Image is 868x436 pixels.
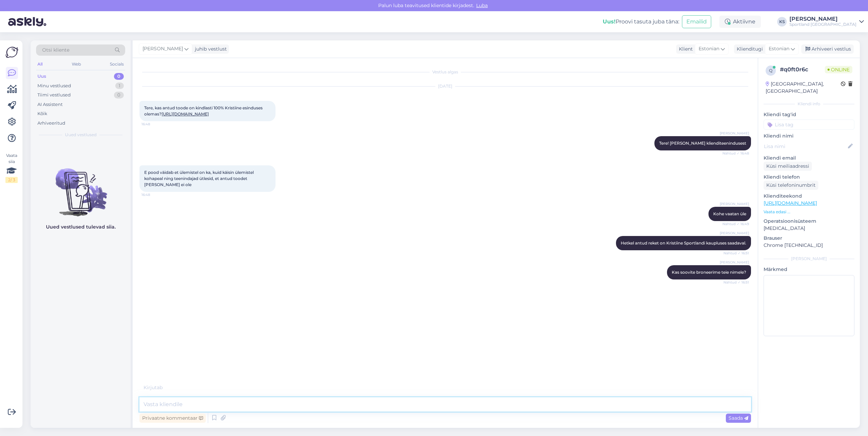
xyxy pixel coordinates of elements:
[192,46,227,53] div: juhib vestlust
[37,92,71,98] div: Tiimi vestlused
[764,181,818,190] div: Küsi telefoninumbrit
[144,105,264,116] span: Tere, kas antud toode on kindlasti 100% Kristiine esinduses olemas?
[115,83,124,89] div: 1
[163,384,164,390] span: .
[723,280,749,285] span: Nähtud ✓ 16:51
[764,101,854,107] div: Kliendi info
[723,251,749,256] span: Nähtud ✓ 16:51
[720,260,749,265] span: [PERSON_NAME]
[42,47,69,54] span: Otsi kliente
[36,60,44,69] div: All
[676,46,693,53] div: Klient
[139,69,751,75] div: Vestlus algas
[722,221,749,226] span: Nähtud ✓ 16:49
[139,83,751,89] div: [DATE]
[764,120,854,130] input: Lisa tag
[37,120,65,127] div: Arhiveeritud
[37,83,71,89] div: Minu vestlused
[37,73,46,80] div: Uus
[5,177,18,183] div: 2 / 3
[5,46,18,59] img: Askly Logo
[769,68,772,73] span: q
[764,242,854,249] p: Chrome [TECHNICAL_ID]
[825,66,852,73] span: Online
[65,132,97,138] span: Uued vestlused
[114,73,124,80] div: 0
[474,2,490,8] span: Luba
[764,256,854,262] div: [PERSON_NAME]
[139,384,751,391] div: Kirjutab
[764,162,812,171] div: Küsi meiliaadressi
[672,270,746,275] span: Kas soovite broneerime teie nimele?
[70,60,82,69] div: Web
[114,92,124,98] div: 0
[764,235,854,242] p: Brauser
[764,193,854,200] p: Klienditeekond
[780,66,825,74] div: # q0ft0r6c
[764,209,854,215] p: Vaata edasi ...
[777,17,787,26] div: KS
[31,156,131,217] img: No chats
[141,192,167,197] span: 16:48
[722,151,749,156] span: Nähtud ✓ 16:48
[603,18,616,25] b: Uus!
[682,15,711,28] button: Emailid
[164,384,165,390] span: .
[162,111,209,116] a: [URL][DOMAIN_NAME]
[789,22,856,27] div: Sportland [GEOGRAPHIC_DATA]
[621,240,746,246] span: Hetkel antud reket on Kristiine Sportlandi kaupluses saadaval.
[764,174,854,181] p: Kliendi telefon
[720,201,749,206] span: [PERSON_NAME]
[764,111,854,118] p: Kliendi tag'id
[603,18,679,26] div: Proovi tasuta juba täna:
[699,45,719,53] span: Estonian
[801,44,854,54] div: Arhiveeri vestlus
[37,110,47,117] div: Kõik
[764,155,854,162] p: Kliendi email
[713,211,746,216] span: Kohe vaatan üle
[719,16,761,28] div: Aktiivne
[720,231,749,236] span: [PERSON_NAME]
[789,16,856,22] div: [PERSON_NAME]
[764,225,854,232] p: [MEDICAL_DATA]
[143,45,183,53] span: [PERSON_NAME]
[764,218,854,225] p: Operatsioonisüsteem
[734,46,763,53] div: Klienditugi
[764,266,854,273] p: Märkmed
[659,141,746,146] span: Tere! [PERSON_NAME] klienditeenindusest
[108,60,125,69] div: Socials
[764,132,854,140] p: Kliendi nimi
[764,143,847,150] input: Lisa nimi
[141,122,167,127] span: 16:48
[789,16,864,27] a: [PERSON_NAME]Sportland [GEOGRAPHIC_DATA]
[766,80,841,95] div: [GEOGRAPHIC_DATA], [GEOGRAPHIC_DATA]
[46,223,116,231] p: Uued vestlused tulevad siia.
[720,131,749,136] span: [PERSON_NAME]
[5,152,18,183] div: Vaata siia
[769,45,789,53] span: Estonian
[139,414,206,423] div: Privaatne kommentaar
[764,200,817,206] a: [URL][DOMAIN_NAME]
[729,415,748,421] span: Saada
[144,170,255,187] span: E pood väidab et ülemistel on ka, kuid käisin ülemistel kohapeal ning teenindajad ütlesid, et ant...
[37,101,63,108] div: AI Assistent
